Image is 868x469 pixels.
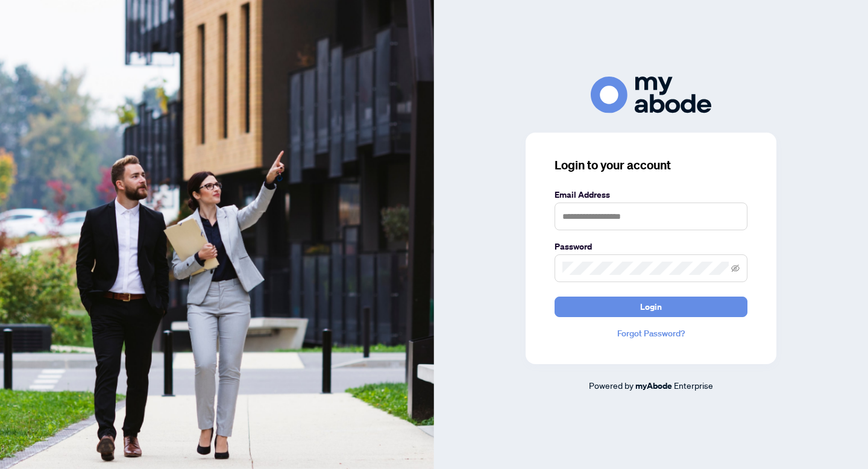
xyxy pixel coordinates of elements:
[555,157,747,174] h3: Login to your account
[591,77,711,113] img: ma-logo
[555,240,747,253] label: Password
[635,379,672,392] a: myAbode
[640,297,662,316] span: Login
[555,188,747,201] label: Email Address
[674,380,713,391] span: Enterprise
[555,297,747,317] button: Login
[731,264,740,272] span: eye-invisible
[555,327,747,340] a: Forgot Password?
[589,380,634,391] span: Powered by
